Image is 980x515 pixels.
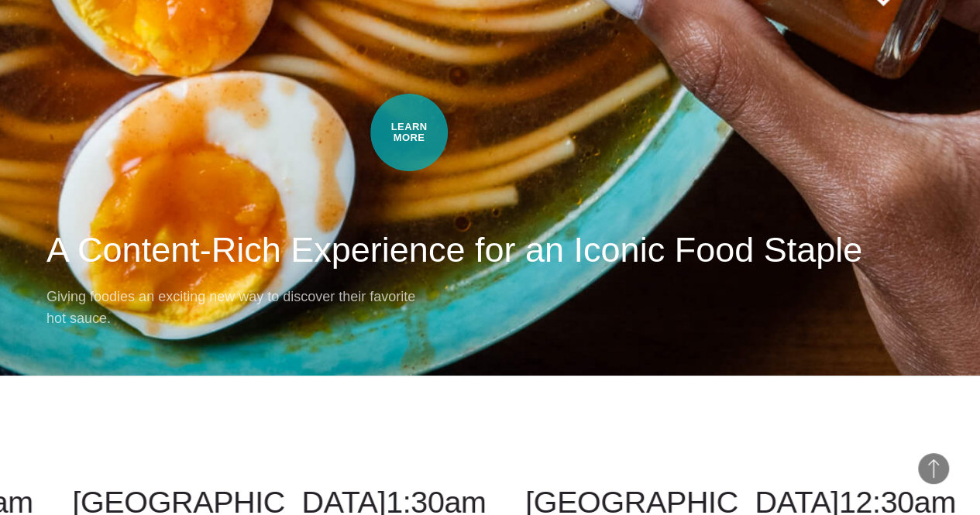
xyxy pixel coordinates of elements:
p: Giving foodies an exciting new way to discover their favorite hot sauce. [46,286,434,329]
button: Back to Top [918,453,949,484]
h2: A Content-Rich Experience for an Iconic Food Staple [46,227,934,273]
